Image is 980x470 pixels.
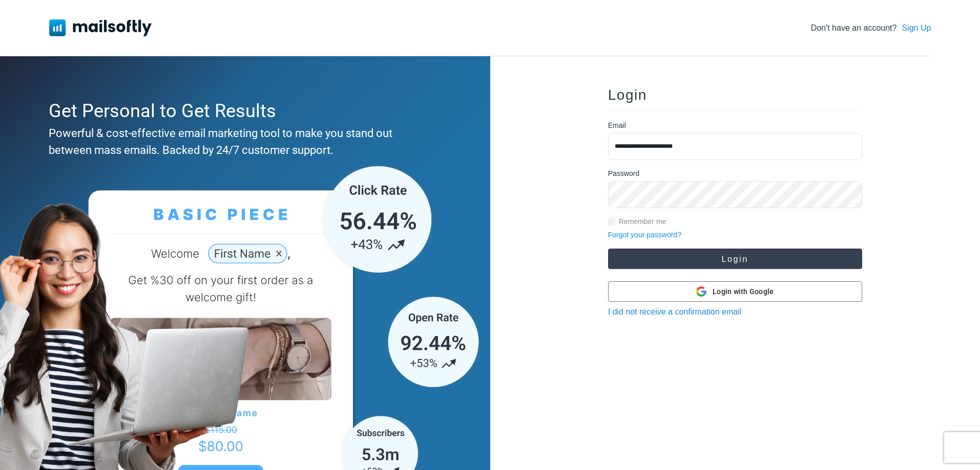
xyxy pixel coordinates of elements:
[608,281,862,302] button: Login with Google
[608,307,742,316] a: I did not receive a confirmation email
[902,22,931,34] a: Sign Up
[619,216,666,227] label: Remember me
[608,231,681,239] a: Forgot your password?
[49,125,436,159] div: Powerful & cost-effective email marketing tool to make you stand out between mass emails. Backed ...
[608,249,862,269] button: Login
[49,97,436,125] div: Get Personal to Get Results
[608,87,647,103] span: Login
[49,19,152,36] img: Mailsoftly
[608,168,639,179] label: Password
[713,286,774,297] span: Login with Google
[811,22,931,34] div: Don't have an account?
[608,120,626,131] label: Email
